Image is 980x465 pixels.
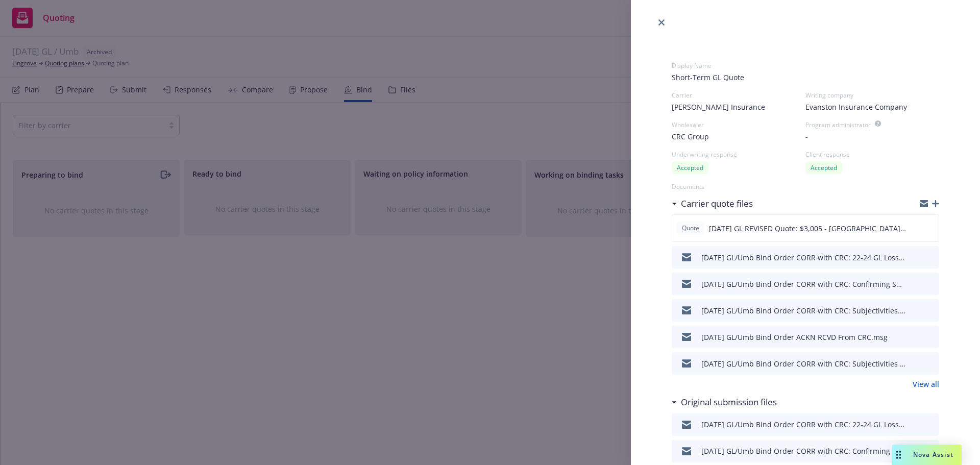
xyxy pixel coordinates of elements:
button: preview file [926,357,935,370]
div: Wholesaler [672,120,805,129]
div: Original submission files [672,396,777,409]
span: [DATE] GL REVISED Quote: $3,005 - [GEOGRAPHIC_DATA]pdf [709,223,909,234]
div: Writing company [805,91,939,100]
button: download file [910,357,918,370]
button: preview file [926,251,935,263]
button: download file [910,251,918,263]
button: download file [909,222,917,234]
button: download file [910,304,918,316]
button: Nova Assist [892,445,962,465]
button: download file [910,331,918,343]
div: Drag to move [892,445,905,465]
button: preview file [926,304,935,316]
span: CRC Group [672,131,709,142]
div: [DATE] GL/Umb Bind Order CORR with CRC: 22-24 GL Loss Runs to UW.msg [701,419,905,430]
div: Accepted [672,161,708,174]
div: Documents [672,182,939,191]
div: Carrier [672,91,805,100]
span: Nova Assist [913,450,953,459]
div: [DATE] GL/Umb Bind Order ACKN RCVD From CRC.msg [701,332,888,342]
div: Display Name [672,61,939,70]
span: Quote [680,224,701,233]
h3: Carrier quote files [681,197,753,210]
button: preview file [926,278,935,290]
div: [DATE] GL/Umb Bind Order CORR with CRC: 22-24 GL Loss Runs to UW.msg [701,252,905,263]
a: close [655,16,668,29]
span: - [805,131,808,142]
button: download file [910,278,918,290]
div: [DATE] GL/Umb Bind Order CORR with CRC: Confirming Suites.msg [701,279,905,289]
div: Underwriting response [672,150,805,159]
span: [PERSON_NAME] Insurance [672,102,765,112]
div: [DATE] GL/Umb Bind Order CORR with CRC: Confirming Suites.msg [701,446,905,456]
span: Evanston Insurance Company [805,102,907,112]
span: Short-Term GL Quote [672,72,939,83]
div: Accepted [805,161,842,174]
button: preview file [925,222,935,234]
h3: Original submission files [681,396,777,409]
div: Program administrator [805,120,871,129]
a: View all [913,379,939,389]
button: preview file [926,419,935,431]
div: Carrier quote files [672,197,753,210]
div: [DATE] GL/Umb Bind Order CORR with CRC: Subjectivities & Signed Apps.msg [701,358,905,369]
div: [DATE] GL/Umb Bind Order CORR with CRC: Subjectivities.msg [701,305,905,316]
button: download file [910,419,918,431]
div: Client response [805,150,939,159]
button: preview file [926,331,935,343]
